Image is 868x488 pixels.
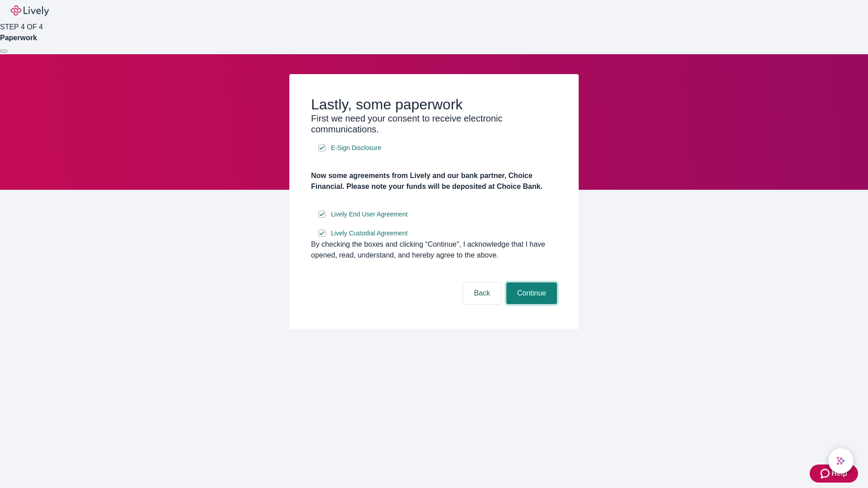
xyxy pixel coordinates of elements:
[828,448,854,474] button: chat
[11,5,49,16] img: Lively
[810,465,858,483] button: Zendesk support iconHelp
[311,170,557,192] h4: Now some agreements from Lively and our bank partner, Choice Financial. Please note your funds wi...
[329,209,410,220] a: e-sign disclosure document
[331,143,381,153] span: E-Sign Disclosure
[331,229,408,238] span: Lively Custodial Agreement
[463,282,501,304] button: Back
[311,96,557,113] h2: Lastly, some paperwork
[831,468,847,479] span: Help
[329,228,410,239] a: e-sign disclosure document
[506,282,557,304] button: Continue
[821,468,831,479] svg: Zendesk support icon
[836,456,845,465] svg: Lively AI Assistant
[331,210,408,219] span: Lively End User Agreement
[311,239,557,261] div: By checking the boxes and clicking “Continue", I acknowledge that I have opened, read, understand...
[329,142,383,154] a: e-sign disclosure document
[311,113,557,135] h3: First we need your consent to receive electronic communications.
